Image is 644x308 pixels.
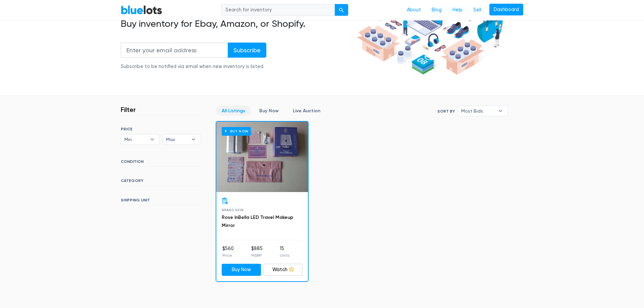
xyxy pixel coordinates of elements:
li: 15 [280,245,289,258]
b: ▾ [493,106,507,116]
h6: PRICE [121,127,201,131]
div: Subscribe to be notified via email when new inventory is listed. [121,63,266,70]
a: Buy Now [222,264,261,276]
h6: SHIPPING UNIT [121,198,201,205]
p: MSRP [251,252,263,258]
a: Live Auction [287,106,326,116]
label: Sort By [437,108,455,114]
input: Enter your email address [121,43,228,58]
span: Brand New [222,208,244,212]
h6: CONDITION [121,159,201,167]
p: Units [280,252,289,258]
a: Buy Now [254,106,284,116]
input: Search for inventory [221,4,335,16]
span: Most Bids [461,106,495,116]
a: Blog [426,4,447,16]
li: $885 [251,245,263,258]
a: Help [447,4,468,16]
p: Price [222,252,234,258]
b: ▾ [186,134,201,144]
a: Watch [264,264,303,276]
span: Min [124,134,147,144]
a: BlueLots [121,5,162,15]
a: Rose InBella LED Travel Makeup Mirror [222,214,293,228]
a: About [401,4,426,16]
h3: Filter [121,106,136,114]
span: Max [166,134,188,144]
h2: Buy inventory for Ebay, Amazon, or Shopify. [121,18,354,29]
a: Buy Now [216,122,308,192]
h6: CATEGORY [121,178,201,186]
li: $560 [222,245,234,258]
a: All Listings [216,106,251,116]
a: Sell [468,4,487,16]
b: ▾ [145,134,159,144]
input: Subscribe [228,43,266,58]
a: Dashboard [489,4,523,16]
h6: Buy Now [222,127,251,135]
